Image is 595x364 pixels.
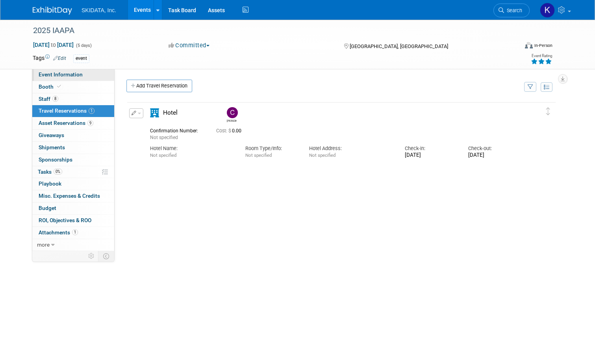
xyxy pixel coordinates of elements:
span: [DATE] [DATE] [33,41,74,48]
td: Tags [33,54,66,63]
span: Not specified [150,152,176,158]
span: ROI, Objectives & ROO [39,217,91,223]
a: Add Travel Reservation [126,80,192,92]
span: 1 [89,108,95,114]
span: Cost: $ [216,128,232,134]
a: Asset Reservations9 [32,117,114,129]
i: Booth reservation complete [57,84,61,89]
span: to [50,42,57,48]
div: event [73,54,89,63]
span: Not specified [150,135,178,140]
span: [GEOGRAPHIC_DATA], [GEOGRAPHIC_DATA] [350,43,448,49]
span: Booth [39,84,63,90]
div: Room Type/Info: [245,145,297,152]
a: Search [493,4,530,17]
a: Attachments1 [32,227,114,239]
span: (5 days) [75,43,92,48]
div: [DATE] [468,152,520,159]
span: Not specified [245,152,272,158]
span: Event Information [39,71,83,78]
span: Playbook [39,180,61,187]
span: Asset Reservations [39,120,93,126]
span: Travel Reservations [39,108,95,114]
img: Kim Masoner [540,3,555,18]
span: Hotel [163,109,178,116]
span: SKIDATA, Inc. [82,7,116,13]
div: [DATE] [405,152,457,159]
img: Format-Inperson.png [525,42,533,48]
img: ExhibitDay [33,7,72,15]
td: Personalize Event Tab Strip [85,251,98,261]
span: Shipments [39,144,65,150]
a: Misc. Expenses & Credits [32,190,114,202]
div: Event Rating [531,54,552,58]
span: Attachments [39,229,78,236]
div: Hotel Name: [150,145,234,152]
span: 0% [54,169,62,175]
div: 2025 IAAPA [30,24,508,38]
a: Tasks0% [32,166,114,178]
a: Travel Reservations1 [32,105,114,117]
a: Edit [53,56,66,61]
a: Event Information [32,69,114,81]
img: Christopher Archer [227,107,238,118]
div: In-Person [534,43,552,48]
span: Staff [39,96,58,102]
i: Filter by Traveler [528,85,533,90]
span: 8 [52,96,58,102]
span: more [37,241,50,248]
a: more [32,239,114,251]
span: Tasks [38,169,62,175]
div: Confirmation Number: [150,126,204,134]
button: Committed [166,41,213,50]
a: Giveaways [32,130,114,141]
span: Not specified [309,152,335,158]
span: Search [504,7,522,13]
div: Christopher Archer [225,107,239,123]
a: Sponsorships [32,154,114,166]
div: Check-out: [468,145,520,152]
span: 0.00 [216,128,245,134]
span: Budget [39,205,56,211]
div: Check-in: [405,145,457,152]
a: Budget [32,202,114,214]
a: Shipments [32,142,114,154]
div: Hotel Address: [309,145,393,152]
a: ROI, Objectives & ROO [32,215,114,227]
span: 9 [87,120,93,126]
a: Booth [32,81,114,93]
div: Event Format [476,41,552,53]
a: Playbook [32,178,114,190]
span: 1 [72,229,78,235]
a: Staff8 [32,93,114,105]
span: Giveaways [39,132,64,138]
i: Hotel [150,108,159,117]
i: Click and drag to move item [546,108,550,115]
span: Misc. Expenses & Credits [39,193,100,199]
span: Sponsorships [39,156,72,163]
td: Toggle Event Tabs [98,251,115,261]
div: Christopher Archer [227,118,237,123]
